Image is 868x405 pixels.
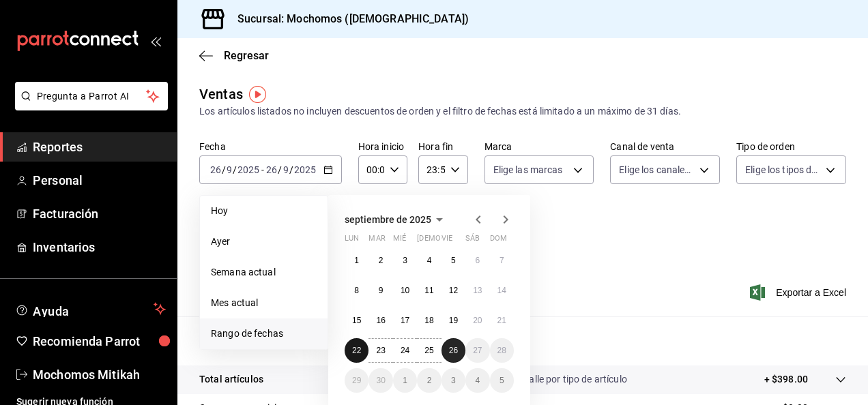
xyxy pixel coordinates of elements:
img: Tooltip marker [249,86,266,103]
span: Regresar [224,49,269,62]
label: Canal de venta [610,142,720,151]
span: Personal [33,171,166,190]
abbr: 23 de septiembre de 2025 [376,346,385,355]
abbr: jueves [417,234,497,248]
abbr: 26 de septiembre de 2025 [449,346,458,355]
button: 14 de septiembre de 2025 [490,278,514,303]
span: Mochomos Mitikah [33,365,166,384]
button: 2 de septiembre de 2025 [368,248,392,273]
input: ---- [237,164,260,175]
button: 25 de septiembre de 2025 [417,338,441,363]
label: Fecha [199,142,342,151]
label: Hora fin [418,142,467,151]
abbr: 13 de septiembre de 2025 [473,286,482,295]
abbr: 4 de octubre de 2025 [475,376,480,385]
button: septiembre de 2025 [345,211,448,228]
abbr: 25 de septiembre de 2025 [424,346,433,355]
abbr: 3 de septiembre de 2025 [403,256,407,265]
h3: Sucursal: Mochomos ([DEMOGRAPHIC_DATA]) [227,11,469,27]
button: 6 de septiembre de 2025 [465,248,489,273]
span: Elige las marcas [493,163,563,177]
button: 28 de septiembre de 2025 [490,338,514,363]
abbr: 24 de septiembre de 2025 [401,346,409,355]
button: 12 de septiembre de 2025 [442,278,465,303]
button: 15 de septiembre de 2025 [345,308,368,333]
p: + $398.00 [764,372,808,387]
abbr: 5 de septiembre de 2025 [451,256,456,265]
label: Hora inicio [358,142,407,151]
button: 10 de septiembre de 2025 [393,278,417,303]
abbr: 12 de septiembre de 2025 [449,286,458,295]
button: 13 de septiembre de 2025 [465,278,489,303]
button: Regresar [199,49,269,62]
p: Total artículos [199,372,263,387]
span: Facturación [33,205,166,223]
abbr: 22 de septiembre de 2025 [352,346,361,355]
span: Rango de fechas [211,327,317,341]
button: 30 de septiembre de 2025 [368,368,392,393]
button: 8 de septiembre de 2025 [345,278,368,303]
button: 27 de septiembre de 2025 [465,338,489,363]
abbr: sábado [465,234,480,248]
button: 2 de octubre de 2025 [417,368,441,393]
abbr: 19 de septiembre de 2025 [449,316,458,325]
abbr: 5 de octubre de 2025 [500,376,504,385]
abbr: 2 de octubre de 2025 [427,376,432,385]
button: 4 de septiembre de 2025 [417,248,441,273]
button: Pregunta a Parrot AI [15,82,168,110]
button: 1 de octubre de 2025 [393,368,417,393]
span: Recomienda Parrot [33,332,166,350]
input: -- [283,164,289,175]
abbr: 8 de septiembre de 2025 [354,286,359,295]
abbr: 30 de septiembre de 2025 [376,376,385,385]
button: 11 de septiembre de 2025 [417,278,441,303]
span: / [289,164,293,175]
button: 19 de septiembre de 2025 [442,308,465,333]
abbr: 16 de septiembre de 2025 [376,316,385,325]
button: 29 de septiembre de 2025 [345,368,368,393]
button: 1 de septiembre de 2025 [345,248,368,273]
button: 22 de septiembre de 2025 [345,338,368,363]
abbr: 14 de septiembre de 2025 [497,286,506,295]
label: Marca [484,142,594,151]
abbr: domingo [490,234,507,248]
span: Exportar a Excel [753,284,846,301]
abbr: 9 de septiembre de 2025 [379,286,384,295]
input: -- [226,164,233,175]
abbr: 2 de septiembre de 2025 [379,256,384,265]
button: 3 de octubre de 2025 [442,368,465,393]
abbr: viernes [442,234,452,248]
abbr: 17 de septiembre de 2025 [401,316,409,325]
button: 21 de septiembre de 2025 [490,308,514,333]
abbr: martes [368,234,385,248]
label: Tipo de orden [736,142,846,151]
span: - [261,164,264,175]
abbr: 1 de octubre de 2025 [403,376,407,385]
abbr: 28 de septiembre de 2025 [497,346,506,355]
button: 26 de septiembre de 2025 [442,338,465,363]
button: 5 de septiembre de 2025 [442,248,465,273]
input: -- [209,164,222,175]
button: 18 de septiembre de 2025 [417,308,441,333]
button: 20 de septiembre de 2025 [465,308,489,333]
span: Pregunta a Parrot AI [37,89,147,104]
abbr: 15 de septiembre de 2025 [352,316,361,325]
input: ---- [293,164,317,175]
span: Hoy [211,204,317,218]
button: 24 de septiembre de 2025 [393,338,417,363]
abbr: 7 de septiembre de 2025 [500,256,504,265]
button: 5 de octubre de 2025 [490,368,514,393]
div: Los artículos listados no incluyen descuentos de orden y el filtro de fechas está limitado a un m... [199,104,846,119]
a: Pregunta a Parrot AI [10,99,168,113]
button: 3 de septiembre de 2025 [393,248,417,273]
span: Mes actual [211,296,317,310]
span: / [222,164,226,175]
abbr: 10 de septiembre de 2025 [401,286,409,295]
button: 4 de octubre de 2025 [465,368,489,393]
abbr: 3 de octubre de 2025 [451,376,456,385]
span: Reportes [33,138,166,156]
abbr: 20 de septiembre de 2025 [473,316,482,325]
abbr: lunes [345,234,359,248]
button: 17 de septiembre de 2025 [393,308,417,333]
abbr: 29 de septiembre de 2025 [352,376,361,385]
